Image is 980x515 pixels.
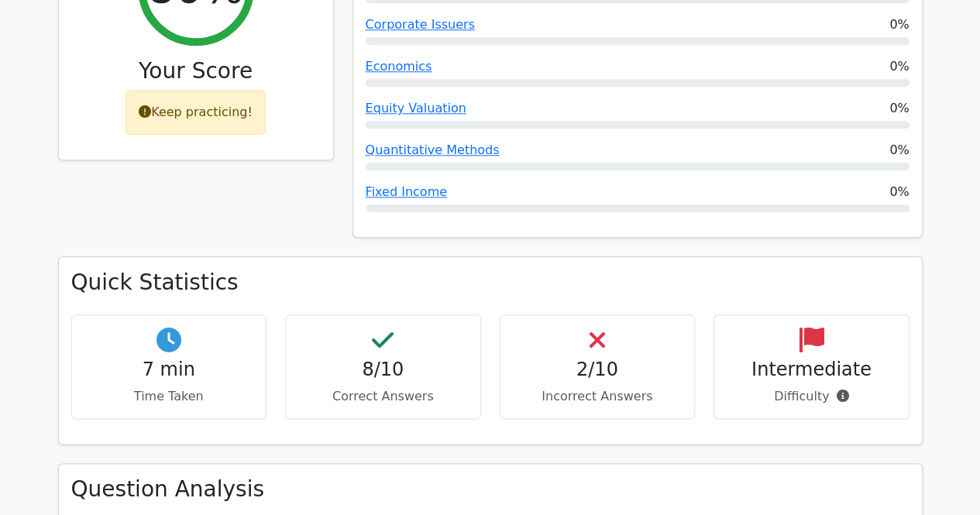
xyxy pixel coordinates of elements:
h4: 7 min [84,359,254,381]
a: Quantitative Methods [366,142,500,157]
p: Correct Answers [298,387,468,406]
p: Incorrect Answers [513,387,683,406]
a: Economics [366,59,432,74]
span: 0% [889,141,909,160]
h3: Quick Statistics [71,270,910,296]
h4: Intermediate [727,359,896,381]
div: Keep practicing! [126,90,266,135]
p: Time Taken [84,387,254,406]
h4: 8/10 [298,359,468,381]
h3: Your Score [71,58,321,84]
h4: 2/10 [513,359,683,381]
a: Corporate Issuers [366,17,475,32]
a: Fixed Income [366,184,447,199]
span: 0% [889,15,909,34]
a: Equity Valuation [366,101,466,115]
span: 0% [889,99,909,118]
h3: Question Analysis [71,476,910,503]
span: 0% [889,57,909,76]
p: Difficulty [727,387,896,406]
span: 0% [889,183,909,201]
